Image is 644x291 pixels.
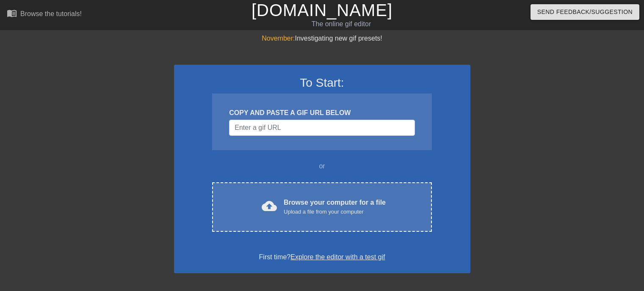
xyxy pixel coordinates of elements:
div: Investigating new gif presets! [174,33,470,44]
h3: To Start: [185,76,459,90]
div: First time? [185,252,459,262]
a: Browse the tutorials! [7,8,82,21]
div: or [196,161,448,171]
span: November: [262,35,295,42]
div: Browse your computer for a file [284,198,386,216]
div: Upload a file from your computer [284,208,386,216]
div: Browse the tutorials! [20,10,82,17]
input: Username [229,120,415,136]
div: The online gif editor [219,19,464,29]
span: Send Feedback/Suggestion [537,7,633,17]
span: cloud_upload [262,198,277,214]
a: Explore the editor with a test gif [290,253,385,261]
div: COPY AND PASTE A GIF URL BELOW [229,108,415,118]
a: [DOMAIN_NAME] [252,1,392,19]
span: menu_book [7,8,17,18]
button: Send Feedback/Suggestion [531,4,639,20]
